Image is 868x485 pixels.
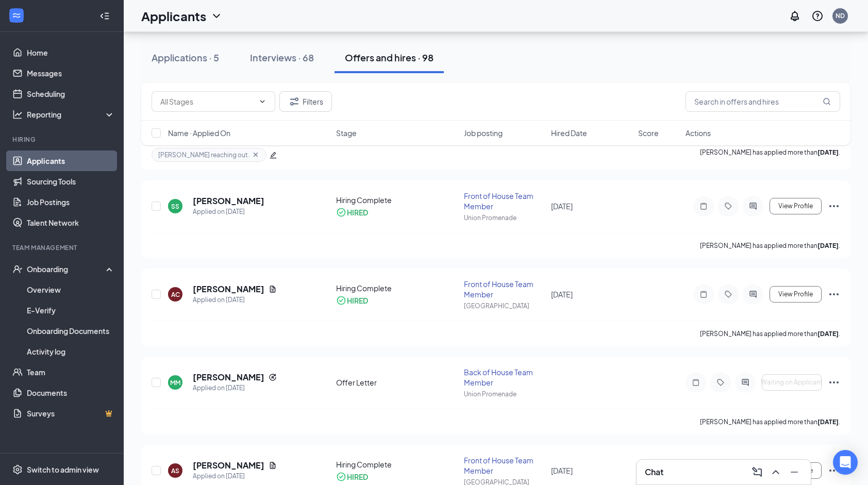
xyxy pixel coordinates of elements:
[27,279,115,300] a: Overview
[12,135,113,144] div: Hiring
[336,377,458,388] div: Offer Letter
[762,374,822,391] button: Waiting on Applicant
[171,202,179,211] div: SS
[751,466,763,478] svg: ComposeMessage
[686,91,840,112] input: Search in offers and hires
[171,290,180,299] div: AC
[770,198,822,214] button: View Profile
[193,295,277,305] div: Applied on [DATE]
[700,241,840,250] p: [PERSON_NAME] has applied more than .
[336,195,458,205] div: Hiring Complete
[193,207,264,217] div: Applied on [DATE]
[551,128,587,138] span: Hired Date
[700,417,840,426] p: [PERSON_NAME] has applied more than .
[250,51,314,64] div: Interviews · 68
[697,202,710,210] svg: Note
[27,171,115,192] a: Sourcing Tools
[11,10,22,21] svg: WorkstreamLogo
[767,464,784,480] button: ChevronUp
[27,464,99,475] div: Switch to admin view
[288,95,301,108] svg: Filter
[347,295,368,306] div: HIRED
[27,42,115,63] a: Home
[464,367,545,388] div: Back of House Team Member
[27,192,115,212] a: Job Postings
[171,466,179,475] div: AS
[833,450,858,475] div: Open Intercom Messenger
[193,460,264,471] h5: [PERSON_NAME]
[464,279,545,299] div: Front of House Team Member
[27,341,115,362] a: Activity log
[828,288,840,300] svg: Ellipses
[749,464,765,480] button: ComposeMessage
[828,376,840,389] svg: Ellipses
[828,464,840,477] svg: Ellipses
[27,212,115,233] a: Talent Network
[464,191,545,211] div: Front of House Team Member
[464,213,545,222] div: Union Promenade
[336,459,458,470] div: Hiring Complete
[12,243,113,252] div: Team Management
[12,264,23,274] svg: UserCheck
[551,202,573,211] span: [DATE]
[747,202,759,210] svg: ActiveChat
[99,11,110,21] svg: Collapse
[27,362,115,382] a: Team
[258,97,266,106] svg: ChevronDown
[739,378,752,387] svg: ActiveChat
[347,207,368,218] div: HIRED
[464,455,545,476] div: Front of House Team Member
[464,390,545,398] div: Union Promenade
[836,11,845,20] div: ND
[336,472,346,482] svg: CheckmarkCircle
[770,286,822,303] button: View Profile
[336,207,346,218] svg: CheckmarkCircle
[27,382,115,403] a: Documents
[770,466,782,478] svg: ChevronUp
[170,378,180,387] div: MM
[823,97,831,106] svg: MagnifyingGlass
[336,283,458,293] div: Hiring Complete
[12,109,23,120] svg: Analysis
[27,83,115,104] a: Scheduling
[141,7,206,25] h1: Applicants
[279,91,332,112] button: Filter Filters
[210,10,223,22] svg: ChevronDown
[722,290,735,298] svg: Tag
[193,471,277,481] div: Applied on [DATE]
[645,466,663,478] h3: Chat
[697,290,710,298] svg: Note
[269,373,277,381] svg: Reapply
[722,202,735,210] svg: Tag
[336,295,346,306] svg: CheckmarkCircle
[12,464,23,475] svg: Settings
[345,51,433,64] div: Offers and hires · 98
[27,109,115,120] div: Reporting
[789,10,801,22] svg: Notifications
[160,96,254,107] input: All Stages
[747,290,759,298] svg: ActiveChat
[817,418,839,426] b: [DATE]
[817,242,839,249] b: [DATE]
[811,10,824,22] svg: QuestionInfo
[168,128,230,138] span: Name · Applied On
[336,128,357,138] span: Stage
[686,128,711,138] span: Actions
[269,285,277,293] svg: Document
[700,329,840,338] p: [PERSON_NAME] has applied more than .
[193,283,264,295] h5: [PERSON_NAME]
[464,302,545,310] div: [GEOGRAPHIC_DATA]
[788,466,800,478] svg: Minimize
[786,464,803,480] button: Minimize
[193,372,264,383] h5: [PERSON_NAME]
[638,128,659,138] span: Score
[347,472,368,482] div: HIRED
[27,321,115,341] a: Onboarding Documents
[817,330,839,338] b: [DATE]
[464,128,503,138] span: Job posting
[761,379,823,386] span: Waiting on Applicant
[551,466,573,475] span: [DATE]
[778,203,813,210] span: View Profile
[714,378,727,387] svg: Tag
[27,300,115,321] a: E-Verify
